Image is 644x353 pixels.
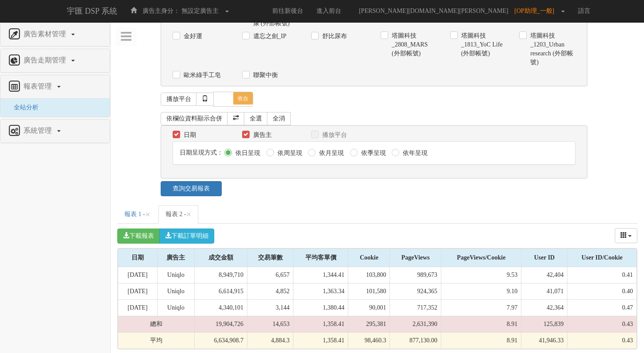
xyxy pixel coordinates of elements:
[7,54,103,68] a: 廣告走期管理
[615,228,638,243] div: Columns
[359,149,386,158] label: 依季呈現
[320,131,347,140] label: 播放平台
[181,8,219,14] span: 無設定廣告主
[194,299,247,316] td: 4,340,101
[247,332,293,349] td: 4,884.3
[293,332,348,349] td: 1,358.41
[567,299,637,316] td: 0.47
[157,299,194,316] td: Uniqlo
[521,267,567,283] td: 42,404
[567,316,637,332] td: 0.43
[194,267,247,283] td: 8,949,710
[441,283,521,299] td: 9.10
[293,299,348,316] td: 1,380.44
[118,267,158,283] td: [DATE]
[194,283,247,299] td: 6,614,915
[233,92,253,105] span: 收合
[21,30,70,38] span: 廣告素材管理
[317,149,344,158] label: 依月呈現
[118,299,158,316] td: [DATE]
[117,205,158,224] a: 報表 1 -
[567,249,636,267] div: User ID/Cookie
[7,104,39,111] a: 全站分析
[186,209,191,220] span: ×
[158,249,194,267] div: 廣告主
[7,27,103,42] a: 廣告素材管理
[348,316,390,332] td: 295,381
[441,299,521,316] td: 7.97
[251,32,286,41] label: 遺忘之劍_IP
[293,283,348,299] td: 1,363.34
[247,249,293,267] div: 交易筆數
[293,316,348,332] td: 1,358.41
[441,249,521,267] div: PageViews/Cookie
[521,249,567,267] div: User ID
[21,127,56,134] span: 系統管理
[118,316,195,332] td: 總和
[390,299,441,316] td: 717,352
[348,283,390,299] td: 101,580
[157,283,194,299] td: Uniqlo
[348,299,390,316] td: 90,001
[7,124,103,138] a: 系統管理
[567,332,637,349] td: 0.43
[186,210,191,219] button: Close
[390,316,441,332] td: 2,631,390
[348,267,390,283] td: 103,800
[247,316,293,332] td: 14,653
[528,31,575,67] label: 塔圖科技_1203_Urban research (外部帳號)
[159,229,214,244] button: 下載訂單明細
[194,332,247,349] td: 6,634,908.7
[145,210,150,219] button: Close
[180,149,223,156] span: 日期呈現方式：
[441,316,521,332] td: 8.91
[441,332,521,349] td: 8.91
[21,82,56,90] span: 報表管理
[118,332,195,349] td: 平均
[247,267,293,283] td: 6,657
[118,283,158,299] td: [DATE]
[247,299,293,316] td: 3,144
[389,31,437,58] label: 塔圖科技_2808_MARS (外部帳號)
[615,228,638,243] button: columns
[390,249,441,267] div: PageViews
[567,283,637,299] td: 0.40
[161,181,222,196] a: 查詢交易報表
[567,267,637,283] td: 0.41
[355,8,513,14] span: [PERSON_NAME][DOMAIN_NAME][PERSON_NAME]
[293,249,348,267] div: 平均客單價
[181,32,202,41] label: 金好運
[21,56,70,64] span: 廣告走期管理
[521,332,567,349] td: 41,946.33
[275,149,302,158] label: 依周呈現
[521,316,567,332] td: 125,839
[181,131,196,140] label: 日期
[401,149,428,158] label: 依年呈現
[390,267,441,283] td: 989,673
[251,71,278,80] label: 聯聚中衡
[158,205,199,224] a: 報表 2 -
[267,112,291,125] a: 全消
[181,71,221,80] label: 歐米綠手工皂
[390,283,441,299] td: 924,365
[348,249,389,267] div: Cookie
[293,267,348,283] td: 1,344.41
[117,229,160,244] button: 下載報表
[118,249,157,267] div: 日期
[521,299,567,316] td: 42,364
[390,332,441,349] td: 877,130.00
[521,283,567,299] td: 41,071
[320,32,347,41] label: 舒比尿布
[251,131,272,140] label: 廣告主
[244,112,268,125] a: 全選
[195,249,247,267] div: 成交金額
[143,8,180,14] span: 廣告主身分：
[233,149,260,158] label: 依日呈現
[247,283,293,299] td: 4,852
[348,332,390,349] td: 98,460.3
[7,80,103,94] a: 報表管理
[145,209,150,220] span: ×
[459,31,506,58] label: 塔圖科技_1813_YoC Life (外部帳號)
[157,267,194,283] td: Uniqlo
